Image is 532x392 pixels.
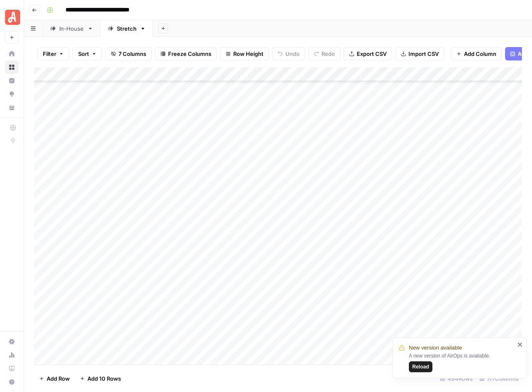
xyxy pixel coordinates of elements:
button: Reload [409,361,432,372]
span: New version available [409,344,462,352]
button: Help + Support [5,375,18,389]
span: Undo [285,50,300,58]
span: Add 10 Rows [87,374,121,383]
div: 464 Rows [437,372,476,385]
button: Add 10 Rows [75,372,126,385]
span: Redo [321,50,335,58]
button: Sort [73,47,102,61]
span: Import CSV [408,50,439,58]
button: Workspace: Angi [5,7,18,28]
button: Redo [308,47,340,61]
div: A new version of AirOps is available. [409,352,515,372]
a: Home [5,47,18,61]
button: Add Row [34,372,75,385]
button: Export CSV [344,47,392,61]
span: Export CSV [357,50,387,58]
button: Undo [272,47,305,61]
button: Filter [37,47,69,61]
div: 7/7 Columns [476,372,522,385]
img: Angi Logo [5,10,20,25]
button: Row Height [220,47,269,61]
a: Insights [5,74,18,87]
span: Row Height [233,50,263,58]
a: Usage [5,348,18,362]
a: Your Data [5,101,18,114]
a: Stretch [100,20,153,37]
button: Import CSV [395,47,444,61]
a: Learning Hub [5,362,18,375]
a: Settings [5,335,18,348]
button: Add Column [451,47,502,61]
div: Stretch [117,24,137,33]
a: Opportunities [5,87,18,101]
a: In-House [43,20,100,37]
button: 7 Columns [105,47,152,61]
span: 7 Columns [119,50,146,58]
button: close [517,341,523,348]
span: Freeze Columns [168,50,211,58]
button: Freeze Columns [155,47,217,61]
a: Browse [5,61,18,74]
div: In-House [59,24,84,33]
span: Add Column [464,50,496,58]
span: Filter [43,50,56,58]
span: Sort [78,50,89,58]
span: Reload [412,363,429,371]
span: Add Row [47,374,70,383]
